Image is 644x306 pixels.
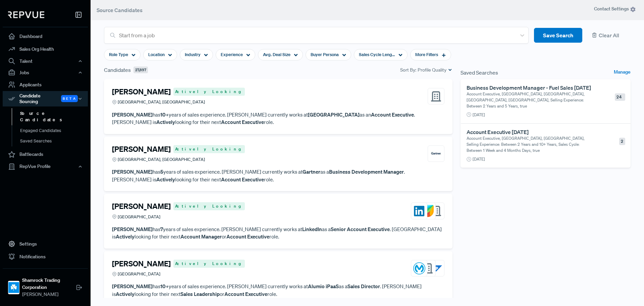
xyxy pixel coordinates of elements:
strong: Shamrock Trading Corporation [22,277,76,291]
button: Jobs [3,67,88,78]
span: Profile Quality [418,67,446,74]
span: 24 [615,93,625,101]
a: Notifications [3,250,88,263]
strong: 5 [160,168,163,175]
span: Role Type [109,51,128,58]
strong: Account Manager [180,233,222,240]
h4: [PERSON_NAME] [112,202,171,211]
span: [GEOGRAPHIC_DATA], [GEOGRAPHIC_DATA] [118,156,205,163]
strong: Account Executive [221,176,264,183]
a: Shamrock Trading CorporationShamrock Trading Corporation[PERSON_NAME] [3,268,88,301]
h6: Account Executive [DATE] [467,129,604,135]
span: Industry [185,51,201,58]
a: Saved Searches [12,136,97,146]
span: Avg. Deal Size [263,51,290,58]
span: Location [148,51,165,58]
p: has years of sales experience. [PERSON_NAME] currently works at as an . [PERSON_NAME] is looking ... [112,111,444,126]
p: Account Executive, [GEOGRAPHIC_DATA], [GEOGRAPHIC_DATA], [GEOGRAPHIC_DATA], [GEOGRAPHIC_DATA], Se... [467,91,590,109]
span: Actively Looking [173,88,245,96]
span: [GEOGRAPHIC_DATA] [118,271,160,277]
button: Talent [3,55,88,67]
strong: Account Executive [221,119,264,125]
span: Beta [61,95,78,102]
a: Manage [614,69,631,77]
strong: LinkedIn [302,226,322,232]
h4: [PERSON_NAME] [112,145,171,154]
button: Clear All [588,28,631,43]
button: Candidate Sourcing Beta [3,91,88,106]
strong: [PERSON_NAME] [112,283,153,290]
div: Candidate Sourcing [3,91,88,106]
strong: Business Development Manager [329,168,404,175]
p: has years of sales experience. [PERSON_NAME] currently works at as a . [GEOGRAPHIC_DATA] is looki... [112,225,444,241]
strong: Senior Account Executive [331,226,390,232]
span: Experience [221,51,243,58]
img: SAP [430,262,442,274]
strong: [PERSON_NAME] [112,111,153,118]
img: Freshworks [422,205,434,217]
strong: Account Executive [226,233,269,240]
button: RepVue Profile [3,161,88,172]
span: Actively Looking [173,202,245,210]
a: Dashboard [3,30,88,43]
span: 2 [619,138,625,145]
p: has years of sales experience. [PERSON_NAME] currently works at as a . [PERSON_NAME] is looking f... [112,282,444,298]
strong: Actively [116,233,135,240]
span: Saved Searches [461,69,498,77]
span: Source Candidates [97,7,143,13]
span: Actively Looking [173,260,245,268]
p: Account Executive, [GEOGRAPHIC_DATA], [GEOGRAPHIC_DATA], Selling Experience: Between 2 Years and ... [467,135,590,154]
strong: Account Executive [371,111,414,118]
span: [DATE] [473,112,485,118]
strong: [GEOGRAPHIC_DATA] [308,111,360,118]
strong: Actively [156,119,175,125]
img: Gartner [430,147,442,160]
span: Buyer Persona [311,51,339,58]
a: Sales Org Health [3,43,88,55]
span: Contact Settings [594,5,636,12]
span: Sales Cycle Length [359,51,395,58]
strong: [PERSON_NAME] [112,168,153,175]
span: Candidates [104,66,131,74]
span: [PERSON_NAME] [22,291,76,298]
strong: Sales Director [347,283,380,290]
img: Shamrock Trading Corporation [8,282,19,293]
strong: Actively [156,176,175,183]
button: Save Search [534,28,582,43]
strong: 7 [160,226,163,232]
h4: [PERSON_NAME] [112,259,171,268]
h4: [PERSON_NAME] [112,87,171,96]
a: Applicants [3,78,88,91]
strong: Alumio iPaaS [308,283,339,290]
span: [GEOGRAPHIC_DATA] [118,214,160,220]
span: [GEOGRAPHIC_DATA], [GEOGRAPHIC_DATA] [118,99,205,105]
img: Mulesoft (Salesforce) [413,262,425,274]
strong: 10+ [160,283,169,290]
a: Battlecards [3,148,88,161]
strong: Sales Leadership [180,291,220,297]
strong: [PERSON_NAME] [112,226,153,232]
strong: 10+ [160,111,169,118]
strong: Gartner [303,168,320,175]
span: Actively Looking [173,145,245,153]
span: [DATE] [473,156,485,162]
img: RepVue [8,11,44,18]
strong: Actively [116,291,135,297]
img: LinkedIn [413,205,425,217]
a: Source Candidates [12,108,97,125]
span: 27,897 [133,67,148,74]
a: Settings [3,237,88,250]
span: More Filters [415,51,438,58]
strong: Account Executive [224,291,267,297]
div: Sort By: [400,67,452,74]
p: has years of sales experience. [PERSON_NAME] currently works at as a . [PERSON_NAME] is looking f... [112,168,444,183]
h6: Business Development Manager - Fuel Sales [DATE] [467,85,604,91]
a: Engaged Candidates [12,125,97,136]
